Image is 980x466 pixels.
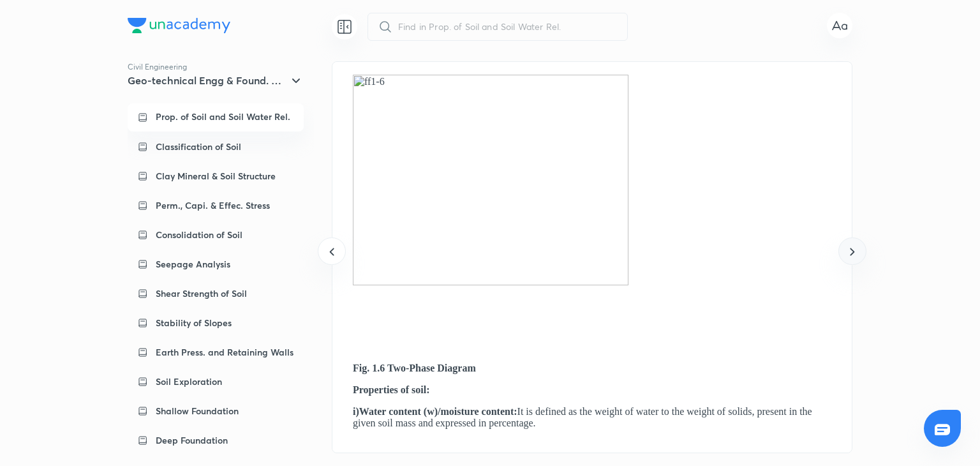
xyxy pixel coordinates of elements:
p: Prop. of Soil and Soil Water Rel. [156,111,290,123]
p: Deep Foundation [156,434,228,447]
p: Classification of Soil [156,140,241,153]
span: 1 [21,13,29,29]
p: Seepage Analysis [156,258,230,271]
b: Soil/Soil deposit: [21,86,94,97]
p: 1.1 SOIL FORMATION [21,43,498,54]
p: It can occur either physically or chemically. [21,184,498,196]
p: Shear Strength of Soil [156,287,247,300]
p: Consolidation of Soil [156,229,242,241]
p: Stability of Slopes [156,317,232,329]
p: Civil Engineering [128,61,332,73]
b: Leaching: [540,348,584,359]
b: Weathering: [21,163,75,174]
p: It is defined as an uncemented or weakly cemented accumulation of mineral particles, which are fo... [21,108,498,131]
p: The process of formation of soil is termed as ‘pedogenesis’ [21,141,498,153]
span: • [21,141,25,152]
p: It is the process of erosion, wear and tear of rocks. [21,163,498,174]
h5: Geo-technical Engg & Found. Engg [128,74,286,87]
img: Company Logo [128,18,230,33]
p: Clay Mineral & Soil Structure [156,170,276,183]
input: Find in Prop. of Soil and Soil Water Rel. [398,13,618,41]
h1: Properties of Soil and Soil Water Relationship [21,13,498,30]
p: [PERSON_NAME] is known as the father of soil mechanics. [21,64,498,76]
p: Soil Exploration [156,375,222,388]
p: Perm., Capi. & Effec. Stress [156,199,270,212]
p: Earth Press. and Retaining Walls [156,346,293,359]
img: fc1 [540,13,937,316]
p: Shallow Foundation [156,405,239,417]
span: • [21,108,25,119]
